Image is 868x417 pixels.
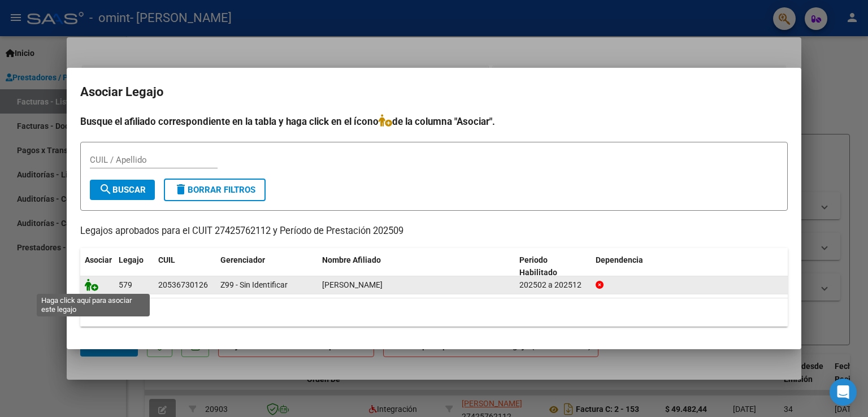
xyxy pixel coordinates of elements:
[220,255,265,264] span: Gerenciador
[596,255,643,264] span: Dependencia
[158,279,208,292] div: 20536730126
[114,248,154,285] datatable-header-cell: Legajo
[99,185,146,195] span: Buscar
[322,255,381,264] span: Nombre Afiliado
[830,379,857,406] div: Open Intercom Messenger
[216,248,318,285] datatable-header-cell: Gerenciador
[322,280,383,289] span: LAZARTE JULIO BENJAMIN
[174,183,188,196] mat-icon: delete
[318,248,515,285] datatable-header-cell: Nombre Afiliado
[80,298,788,327] div: 1 registros
[220,280,288,289] span: Z99 - Sin Identificar
[80,248,114,285] datatable-header-cell: Asociar
[80,224,788,238] p: Legajos aprobados para el CUIT 27425762112 y Período de Prestación 202509
[85,255,112,264] span: Asociar
[164,179,266,201] button: Borrar Filtros
[591,248,788,285] datatable-header-cell: Dependencia
[519,279,587,292] div: 202502 a 202512
[515,248,591,285] datatable-header-cell: Periodo Habilitado
[90,180,155,200] button: Buscar
[119,280,132,289] span: 579
[158,255,175,264] span: CUIL
[80,114,788,129] h4: Busque el afiliado correspondiente en la tabla y haga click en el ícono de la columna "Asociar".
[80,81,788,103] h2: Asociar Legajo
[99,183,112,196] mat-icon: search
[154,248,216,285] datatable-header-cell: CUIL
[519,255,557,277] span: Periodo Habilitado
[119,255,144,264] span: Legajo
[174,185,255,195] span: Borrar Filtros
